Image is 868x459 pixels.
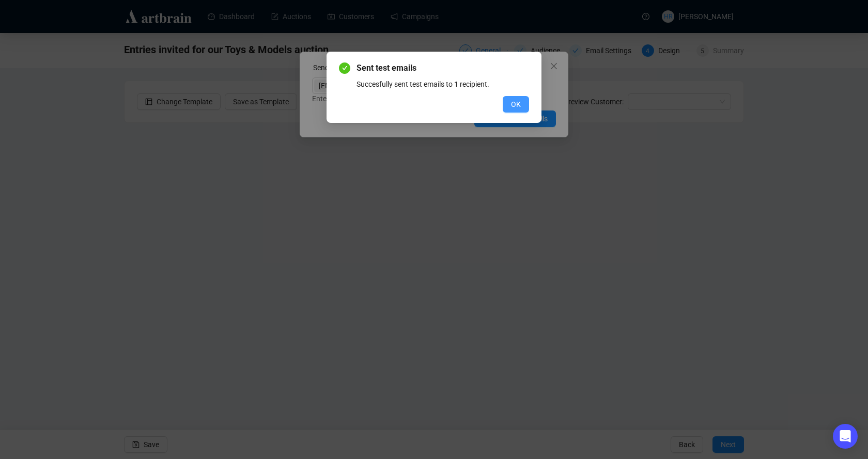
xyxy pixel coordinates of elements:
[357,62,529,74] span: Sent test emails
[833,424,858,449] div: Open Intercom Messenger
[357,78,529,90] div: Succesfully sent test emails to 1 recipient.
[511,99,521,110] span: OK
[503,96,529,113] button: OK
[339,62,350,74] span: check-circle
